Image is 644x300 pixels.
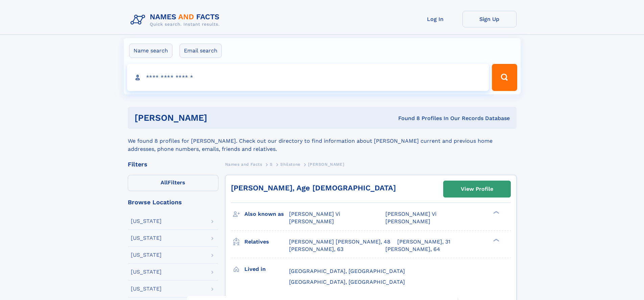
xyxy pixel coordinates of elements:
[244,236,289,248] h3: Relatives
[280,160,300,168] a: Shilstone
[270,160,273,168] a: S
[131,218,162,224] div: [US_STATE]
[128,199,218,205] div: Browse Locations
[161,179,168,186] span: All
[492,210,500,215] div: ❯
[461,181,493,197] div: View Profile
[225,160,262,168] a: Names and Facts
[131,269,162,275] div: [US_STATE]
[289,218,334,225] span: [PERSON_NAME]
[129,44,172,58] label: Name search
[131,286,162,292] div: [US_STATE]
[492,64,517,91] button: Search Button
[135,114,303,122] h1: [PERSON_NAME]
[408,11,462,27] a: Log In
[128,161,218,167] div: Filters
[270,162,273,167] span: S
[289,211,340,217] span: [PERSON_NAME] Vi
[131,235,162,241] div: [US_STATE]
[462,11,517,27] a: Sign Up
[244,263,289,275] h3: Lived in
[289,246,343,253] a: [PERSON_NAME], 63
[131,252,162,258] div: [US_STATE]
[289,268,405,274] span: [GEOGRAPHIC_DATA], [GEOGRAPHIC_DATA]
[385,218,430,225] span: [PERSON_NAME]
[280,162,300,167] span: Shilstone
[244,208,289,220] h3: Also known as
[397,238,450,246] a: [PERSON_NAME], 31
[128,11,225,29] img: Logo Names and Facts
[127,64,489,91] input: search input
[385,211,436,217] span: [PERSON_NAME] Vi
[308,162,344,167] span: [PERSON_NAME]
[180,44,222,58] label: Email search
[128,175,218,191] label: Filters
[303,115,510,122] div: Found 8 Profiles In Our Records Database
[231,184,396,192] a: [PERSON_NAME], Age [DEMOGRAPHIC_DATA]
[289,238,390,246] a: [PERSON_NAME] [PERSON_NAME], 48
[444,181,510,197] a: View Profile
[492,238,500,242] div: ❯
[289,279,405,285] span: [GEOGRAPHIC_DATA], [GEOGRAPHIC_DATA]
[128,129,517,153] div: We found 8 profiles for [PERSON_NAME]. Check out our directory to find information about [PERSON_...
[385,246,440,253] a: [PERSON_NAME], 64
